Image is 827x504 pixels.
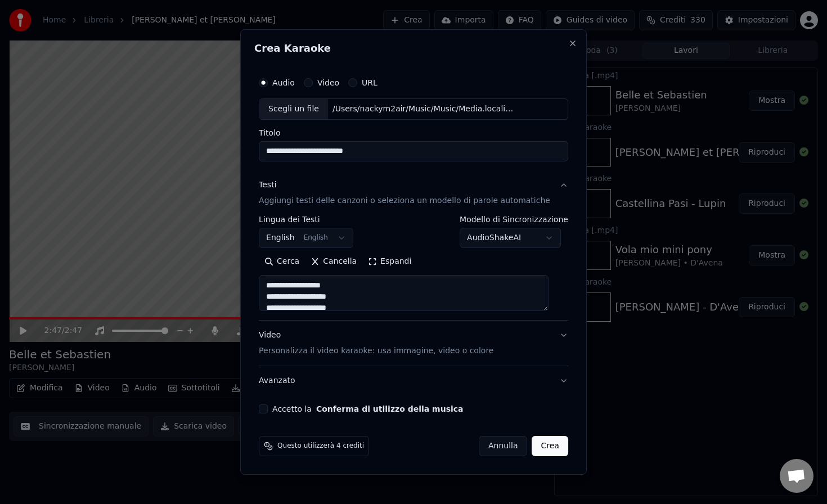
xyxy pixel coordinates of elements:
[259,345,493,357] p: Personalizza il video karaoke: usa immagine, video o colore
[362,253,417,271] button: Espandi
[259,195,550,206] p: Aggiungi testi delle canzoni o seleziona un modello di parole automatiche
[259,129,568,137] label: Titolo
[460,215,568,223] label: Modello di Sincronizzazione
[259,99,328,119] div: Scegli un file
[272,405,463,413] label: Accetto la
[328,103,519,115] div: /Users/nackym2air/Music/Music/Media.localized/Music/[PERSON_NAME]/Cuore Rotto - Single/01 Cuore R...
[259,366,568,395] button: Avanzato
[259,215,568,320] div: TestiAggiungi testi delle canzoni o seleziona un modello di parole automatiche
[259,330,493,357] div: Video
[479,436,528,456] button: Annulla
[259,179,276,191] div: Testi
[254,43,573,53] h2: Crea Karaoke
[277,442,364,451] span: Questo utilizzerà 4 crediti
[532,436,568,456] button: Crea
[305,253,362,271] button: Cancella
[317,79,339,87] label: Video
[316,405,464,413] button: Accetto la
[362,79,377,87] label: URL
[259,321,568,366] button: VideoPersonalizza il video karaoke: usa immagine, video o colore
[272,79,295,87] label: Audio
[259,215,353,223] label: Lingua dei Testi
[259,253,305,271] button: Cerca
[259,170,568,215] button: TestiAggiungi testi delle canzoni o seleziona un modello di parole automatiche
